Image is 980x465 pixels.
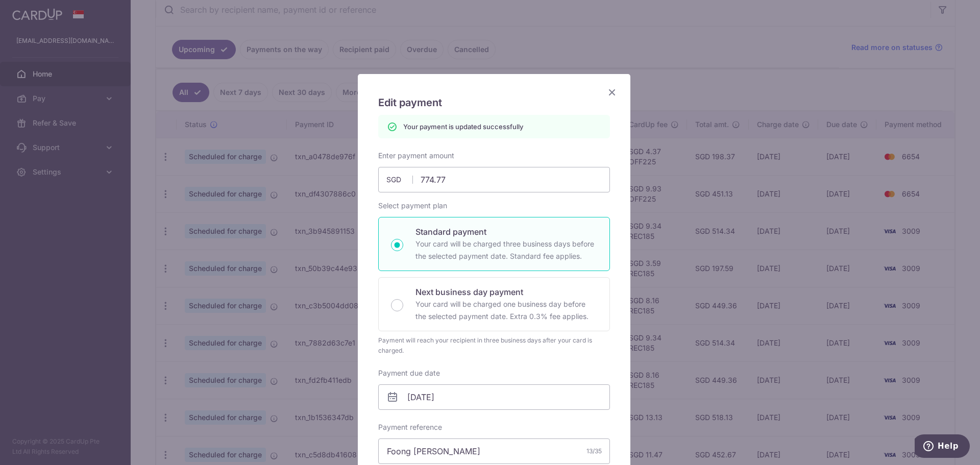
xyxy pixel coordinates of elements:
input: DD / MM / YYYY [378,384,610,410]
label: Select payment plan [378,201,447,211]
p: Next business day payment [415,286,597,298]
p: Your payment is updated successfully [403,121,523,132]
span: SGD [386,175,413,185]
div: 13/35 [586,446,602,456]
label: Payment reference [378,422,442,432]
label: Enter payment amount [378,151,454,161]
label: Payment due date [378,368,440,378]
div: Payment will reach your recipient in three business days after your card is charged. [378,335,610,356]
h5: Edit payment [378,94,610,111]
iframe: Opens a widget where you can find more information [915,434,970,460]
p: Your card will be charged three business days before the selected payment date. Standard fee appl... [415,238,597,262]
input: 0.00 [378,167,610,192]
p: Your card will be charged one business day before the selected payment date. Extra 0.3% fee applies. [415,298,597,323]
p: Standard payment [415,226,597,238]
button: Close [606,86,618,99]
